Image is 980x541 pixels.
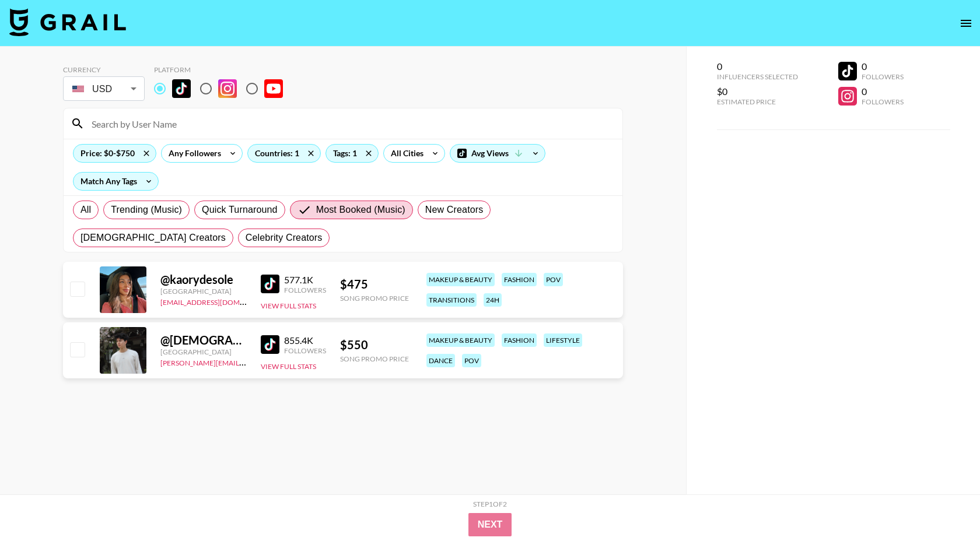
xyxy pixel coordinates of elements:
[284,286,326,294] div: Followers
[111,203,182,217] span: Trending (Music)
[248,145,320,162] div: Countries: 1
[862,72,904,81] div: Followers
[862,61,904,72] div: 0
[426,333,495,347] div: makeup & beauty
[340,338,409,352] div: $ 550
[202,203,278,217] span: Quick Turnaround
[162,145,223,162] div: Any Followers
[316,203,405,217] span: Most Booked (Music)
[426,273,495,286] div: makeup & beauty
[73,173,158,190] div: Match Any Tags
[261,275,279,293] img: TikTok
[160,287,247,296] div: [GEOGRAPHIC_DATA]
[954,12,978,35] button: open drawer
[717,97,798,106] div: Estimated Price
[160,272,247,287] div: @ kaorydesole
[261,301,316,310] button: View Full Stats
[160,333,247,347] div: @ [DEMOGRAPHIC_DATA][PERSON_NAME]
[468,513,512,536] button: Next
[160,296,278,307] a: [EMAIL_ADDRESS][DOMAIN_NAME]
[502,273,537,286] div: fashion
[284,274,326,286] div: 577.1K
[384,145,426,162] div: All Cities
[717,72,798,81] div: Influencers Selected
[160,347,247,356] div: [GEOGRAPHIC_DATA]
[261,362,316,371] button: View Full Stats
[862,97,904,106] div: Followers
[340,277,409,291] div: $ 475
[340,354,409,363] div: Song Promo Price
[484,293,502,307] div: 24h
[172,79,191,98] img: TikTok
[284,346,326,355] div: Followers
[922,483,966,527] iframe: Drift Widget Chat Controller
[264,79,283,98] img: YouTube
[160,356,333,367] a: [PERSON_NAME][EMAIL_ADDRESS][DOMAIN_NAME]
[425,203,484,217] span: New Creators
[426,354,455,367] div: dance
[9,8,126,36] img: Grail Talent
[65,79,142,99] div: USD
[462,354,481,367] div: pov
[73,145,156,162] div: Price: $0-$750
[340,294,409,303] div: Song Promo Price
[717,86,798,97] div: $0
[63,65,145,74] div: Currency
[544,273,563,286] div: pov
[502,333,537,347] div: fashion
[80,231,226,245] span: [DEMOGRAPHIC_DATA] Creators
[544,333,582,347] div: lifestyle
[154,65,292,74] div: Platform
[246,231,323,245] span: Celebrity Creators
[717,61,798,72] div: 0
[326,145,378,162] div: Tags: 1
[862,86,904,97] div: 0
[284,335,326,346] div: 855.4K
[473,500,507,508] div: Step 1 of 2
[218,79,237,98] img: Instagram
[261,335,279,354] img: TikTok
[85,114,615,133] input: Search by User Name
[450,145,545,162] div: Avg Views
[80,203,91,217] span: All
[426,293,477,307] div: transitions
